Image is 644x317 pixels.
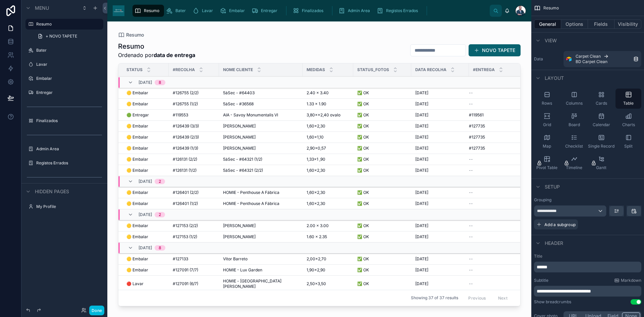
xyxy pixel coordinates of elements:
[411,296,458,301] span: Showing 37 of 37 results
[534,299,571,305] div: Show breadcrumbs
[36,118,99,123] label: Finalizados
[35,188,69,195] span: Hidden pages
[588,131,614,152] button: Single Record
[34,31,103,42] a: + NOVO TAPETE
[534,153,560,173] button: Pivot Table
[336,5,375,17] a: Admin Area
[36,62,99,67] label: Lavar
[130,3,490,18] div: scrollable content
[175,8,186,13] span: Bater
[542,101,552,106] span: Rows
[534,197,551,203] label: Grouping
[36,76,99,81] a: Embalar
[588,19,615,29] button: Fields
[126,67,143,72] span: Status
[473,67,495,72] span: #Entrega
[261,8,277,13] span: Entregar
[588,144,614,149] span: Single Record
[159,80,161,85] div: 8
[89,306,104,315] button: Done
[139,80,152,85] span: [DATE]
[229,8,245,13] span: Embalar
[348,8,370,13] span: Admin Area
[534,89,560,109] button: Rows
[132,5,164,17] a: Resumo
[566,101,583,106] span: Columns
[569,122,580,127] span: Board
[144,8,159,13] span: Resumo
[614,278,641,283] a: Markdown
[534,219,578,229] button: Add a subgroup
[159,245,161,251] div: 8
[534,262,641,272] div: scrollable content
[173,67,195,72] span: #Recolha
[202,8,213,13] span: Lavar
[615,110,641,130] button: Charts
[357,67,389,72] span: Status_Fotos
[566,56,572,62] img: Airtable Logo
[576,54,601,59] span: Carpet Clean
[563,51,641,67] a: Carpet CleanBD Carpet Clean
[593,122,610,127] span: Calendar
[596,101,607,106] span: Cards
[534,278,548,283] label: Subtitle
[623,101,634,106] span: Table
[35,5,49,11] span: Menu
[543,122,551,127] span: Grid
[218,5,250,17] a: Embalar
[36,204,99,209] label: My Profile
[545,75,564,82] span: Layout
[534,110,560,130] button: Grid
[545,37,557,44] span: View
[576,59,607,64] span: BD Carpet Clean
[545,240,563,247] span: Header
[307,67,325,72] span: Medidas
[223,67,253,72] span: Nome Cliente
[415,67,446,72] span: Data Recolha
[534,254,641,259] label: Title
[139,179,152,184] span: [DATE]
[561,110,587,130] button: Board
[386,8,418,13] span: Registos Errados
[534,286,641,297] div: scrollable content
[566,165,582,170] span: Timeline
[561,153,587,173] button: Timeline
[561,89,587,109] button: Columns
[615,89,641,109] button: Table
[614,19,641,29] button: Visibility
[543,5,559,11] span: Resumo
[615,131,641,152] button: Split
[534,131,560,152] button: Map
[159,212,161,217] div: 2
[36,48,99,53] label: Bater
[588,89,614,109] button: Cards
[139,212,152,217] span: [DATE]
[622,122,635,127] span: Charts
[561,131,587,152] button: Checklist
[250,5,282,17] a: Entregar
[545,183,560,190] span: Setup
[624,144,633,149] span: Split
[290,5,328,17] a: Finalizados
[36,21,99,27] a: Resumo
[596,165,606,170] span: Gantt
[36,160,99,166] label: Registos Errados
[588,153,614,173] button: Gantt
[588,110,614,130] button: Calendar
[302,8,323,13] span: Finalizados
[544,222,576,227] span: Add a subgroup
[534,19,561,29] button: General
[565,144,583,149] span: Checklist
[36,90,99,95] label: Entregar
[159,179,161,184] div: 2
[113,5,124,16] img: App logo
[536,165,557,170] span: Pivot Table
[36,146,99,152] label: Admin Area
[191,5,218,17] a: Lavar
[561,19,588,29] button: Options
